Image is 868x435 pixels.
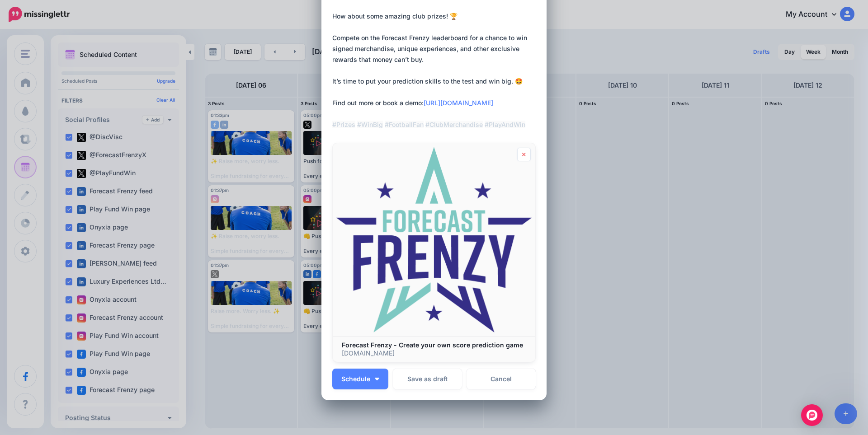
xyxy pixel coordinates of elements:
button: Save as draft [393,369,462,389]
p: [DOMAIN_NAME] [342,349,526,357]
img: Forecast Frenzy - Create your own score prediction game [333,143,535,336]
img: arrow-down-white.png [375,378,379,380]
a: Cancel [467,369,536,389]
span: Schedule [341,376,370,382]
b: Forecast Frenzy - Create your own score prediction game [342,341,523,349]
button: Schedule [332,369,388,389]
div: Open Intercom Messenger [801,404,823,426]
